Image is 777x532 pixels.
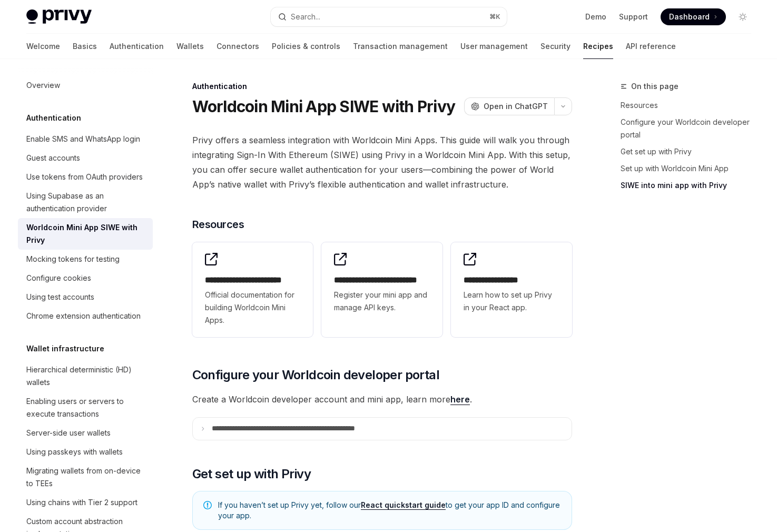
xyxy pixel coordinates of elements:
[18,250,153,269] a: Mocking tokens for testing
[621,177,760,194] a: SIWE into mini app with Privy
[489,13,500,21] span: ⌘ K
[26,152,80,164] div: Guest accounts
[26,291,94,303] div: Using test accounts
[669,12,710,22] span: Dashboard
[192,97,456,116] h1: Worldcoin Mini App SIWE with Privy
[192,133,572,192] span: Privy offers a seamless integration with Worldcoin Mini Apps. This guide will walk you through in...
[18,168,153,186] a: Use tokens from OAuth providers
[18,493,153,512] a: Using chains with Tier 2 support
[192,217,244,232] span: Resources
[192,367,439,383] span: Configure your Worldcoin developer portal
[26,446,123,458] div: Using passkeys with wallets
[18,288,153,307] a: Using test accounts
[464,97,554,115] button: Open in ChatGPT
[18,442,153,461] a: Using passkeys with wallets
[619,12,648,22] a: Support
[291,11,320,23] div: Search...
[26,342,104,355] h5: Wallet infrastructure
[540,34,571,59] a: Security
[450,394,470,405] a: here
[205,289,301,327] span: Official documentation for building Worldcoin Mini Apps.
[661,8,726,25] a: Dashboard
[484,101,548,112] span: Open in ChatGPT
[334,289,430,314] span: Register your mini app and manage API keys.
[631,80,678,93] span: On this page
[26,171,143,183] div: Use tokens from OAuth providers
[192,466,311,482] span: Get set up with Privy
[18,423,153,442] a: Server-side user wallets
[26,133,140,145] div: Enable SMS and WhatsApp login
[26,363,146,389] div: Hierarchical deterministic (HD) wallets
[26,310,141,322] div: Chrome extension authentication
[26,272,91,284] div: Configure cookies
[18,307,153,326] a: Chrome extension authentication
[26,9,92,24] img: light logo
[18,76,153,95] a: Overview
[26,496,137,509] div: Using chains with Tier 2 support
[18,360,153,392] a: Hierarchical deterministic (HD) wallets
[176,34,204,59] a: Wallets
[621,114,760,143] a: Configure your Worldcoin developer portal
[18,392,153,423] a: Enabling users or servers to execute transactions
[585,12,606,22] a: Demo
[26,112,81,124] h5: Authentication
[26,427,111,439] div: Server-side user wallets
[272,34,340,59] a: Policies & controls
[271,7,507,26] button: Open search
[734,8,751,25] button: Toggle dark mode
[217,34,259,59] a: Connectors
[353,34,448,59] a: Transaction management
[464,289,559,314] span: Learn how to set up Privy in your React app.
[26,34,60,59] a: Welcome
[460,34,528,59] a: User management
[18,149,153,168] a: Guest accounts
[26,79,60,92] div: Overview
[626,34,676,59] a: API reference
[192,392,572,407] span: Create a Worldcoin developer account and mini app, learn more .
[18,269,153,288] a: Configure cookies
[192,81,572,92] div: Authentication
[26,395,146,420] div: Enabling users or servers to execute transactions
[26,253,120,265] div: Mocking tokens for testing
[18,130,153,149] a: Enable SMS and WhatsApp login
[26,190,146,215] div: Using Supabase as an authentication provider
[26,221,146,247] div: Worldcoin Mini App SIWE with Privy
[110,34,164,59] a: Authentication
[18,218,153,250] a: Worldcoin Mini App SIWE with Privy
[18,186,153,218] a: Using Supabase as an authentication provider
[73,34,97,59] a: Basics
[26,465,146,490] div: Migrating wallets from on-device to TEEs
[621,160,760,177] a: Set up with Worldcoin Mini App
[621,97,760,114] a: Resources
[583,34,613,59] a: Recipes
[18,461,153,493] a: Migrating wallets from on-device to TEEs
[621,143,760,160] a: Get set up with Privy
